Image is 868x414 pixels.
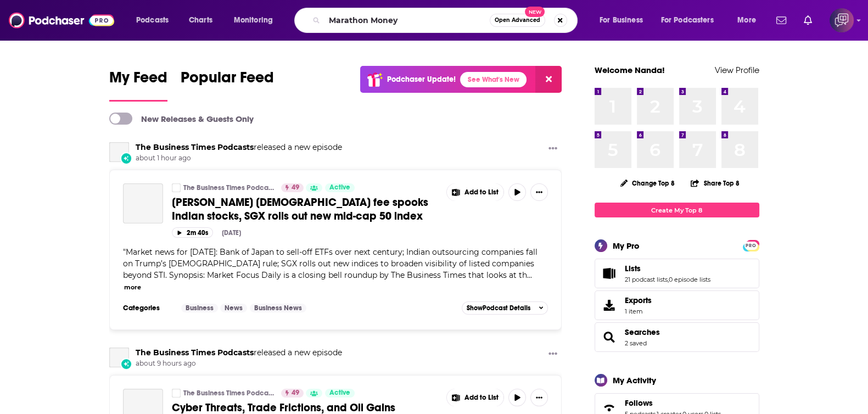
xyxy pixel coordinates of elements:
a: Business News [250,304,306,312]
button: open menu [226,12,287,29]
div: [DATE] [222,229,241,237]
a: Active [325,389,355,398]
a: The Business Times Podcasts [136,142,254,152]
span: about 1 hour ago [136,154,342,163]
button: open menu [592,12,657,29]
button: Show profile menu [830,8,854,32]
a: The Business Times Podcasts [183,183,274,192]
a: The Business Times Podcasts [172,389,181,398]
span: Lists [625,264,641,273]
a: View Profile [715,65,759,75]
span: 49 [292,388,299,399]
a: [PERSON_NAME] [DEMOGRAPHIC_DATA] fee spooks Indian stocks, SGX rolls out new mid-cap 50 index [172,195,439,223]
span: Active [329,182,350,193]
span: 1 item [625,307,652,315]
span: New [525,7,545,17]
button: Show More Button [447,389,504,406]
button: Show More Button [544,142,562,156]
button: Change Top 8 [614,176,682,190]
a: The Business Times Podcasts [183,389,274,398]
button: Share Top 8 [690,172,740,194]
a: The Business Times Podcasts [109,142,129,162]
a: 2 saved [625,339,647,347]
span: Popular Feed [181,68,274,93]
img: Podchaser - Follow, Share and Rate Podcasts [9,10,114,31]
h3: released a new episode [136,142,342,153]
a: Exports [595,290,759,320]
a: The Business Times Podcasts [109,348,129,367]
button: open menu [128,12,183,29]
div: My Pro [613,240,640,251]
a: Show notifications dropdown [772,11,791,30]
span: More [737,13,756,28]
span: " [123,247,537,280]
a: New Releases & Guests Only [109,113,254,125]
span: Follows [625,398,653,408]
a: The Business Times Podcasts [172,183,181,192]
a: Trump’s H-1B visa fee spooks Indian stocks, SGX rolls out new mid-cap 50 index [123,183,163,223]
span: Exports [625,295,652,305]
img: User Profile [830,8,854,32]
div: New Episode [120,358,132,370]
span: Monitoring [234,13,273,28]
span: Charts [189,13,212,28]
button: Show More Button [530,183,548,201]
a: 49 [281,389,304,398]
a: 21 podcast lists [625,276,668,283]
a: Welcome Nanda! [595,65,665,75]
a: PRO [744,241,758,249]
button: open menu [730,12,770,29]
a: The Business Times Podcasts [136,348,254,357]
a: See What's New [460,72,527,87]
div: Search podcasts, credits, & more... [305,8,588,33]
button: Show More Button [530,389,548,406]
button: Show More Button [544,348,562,361]
div: My Activity [613,375,656,385]
a: Create My Top 8 [595,203,759,217]
a: Lists [598,266,620,281]
a: Lists [625,264,710,273]
button: more [124,283,141,292]
p: Podchaser Update! [387,75,456,84]
span: PRO [744,242,758,250]
a: Searches [625,327,660,337]
span: For Podcasters [661,13,714,28]
span: My Feed [109,68,167,93]
button: 2m 40s [172,227,213,238]
a: 0 episode lists [669,276,710,283]
span: [PERSON_NAME] [DEMOGRAPHIC_DATA] fee spooks Indian stocks, SGX rolls out new mid-cap 50 index [172,195,428,223]
a: Business [181,304,218,312]
span: Market news for [DATE]: Bank of Japan to sell-off ETFs over next century; Indian outsourcing comp... [123,247,537,280]
span: Searches [595,322,759,352]
span: about 9 hours ago [136,359,342,368]
span: Podcasts [136,13,169,28]
a: News [220,304,247,312]
span: Open Advanced [495,18,540,23]
a: My Feed [109,68,167,102]
a: Follows [625,398,721,408]
a: 49 [281,183,304,192]
button: Show More Button [447,183,504,201]
input: Search podcasts, credits, & more... [324,12,490,29]
a: Searches [598,329,620,345]
span: Show Podcast Details [467,304,530,312]
span: Exports [598,298,620,313]
a: Active [325,183,355,192]
button: Open AdvancedNew [490,14,545,27]
h3: released a new episode [136,348,342,358]
span: Active [329,388,350,399]
span: Lists [595,259,759,288]
button: ShowPodcast Details [462,301,548,315]
span: Add to List [464,394,499,402]
a: Popular Feed [181,68,274,102]
span: For Business [600,13,643,28]
button: open menu [654,12,730,29]
a: Show notifications dropdown [799,11,816,30]
h3: Categories [123,304,172,312]
a: Charts [182,12,219,29]
span: , [668,276,669,283]
span: 49 [292,182,299,193]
